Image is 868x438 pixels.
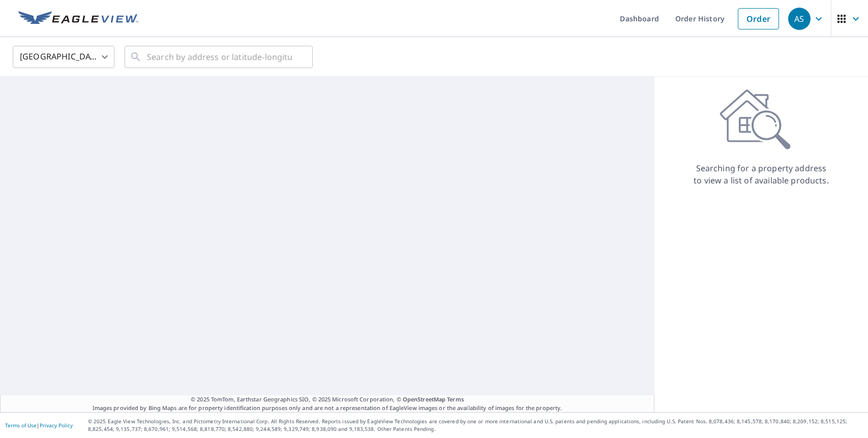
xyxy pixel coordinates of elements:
p: | [5,422,73,428]
input: Search by address or latitude-longitude [147,43,292,71]
img: EV Logo [18,11,138,26]
span: © 2025 TomTom, Earthstar Geographics SIO, © 2025 Microsoft Corporation, © [191,395,464,404]
div: AS [788,8,811,30]
div: [GEOGRAPHIC_DATA] [13,43,114,71]
p: © 2025 Eagle View Technologies, Inc. and Pictometry International Corp. All Rights Reserved. Repo... [88,418,863,433]
a: Privacy Policy [40,422,73,429]
a: Terms [447,395,464,403]
a: OpenStreetMap [403,395,445,403]
a: Order [738,8,779,29]
a: Terms of Use [5,422,37,429]
p: Searching for a property address to view a list of available products. [693,162,829,186]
